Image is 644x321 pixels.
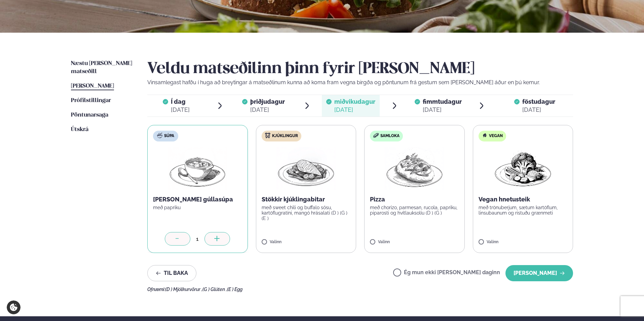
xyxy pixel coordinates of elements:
span: Kjúklingur [272,133,298,139]
span: (G ) Glúten , [202,287,227,292]
button: [PERSON_NAME] [505,265,573,281]
div: [DATE] [334,106,375,114]
a: [PERSON_NAME] [71,82,114,90]
p: með chorizo, parmesan, rucola, papriku, piparosti og hvítlauksolíu (D ) (G ) [370,205,459,216]
span: Vegan [489,133,503,139]
img: sandwich-new-16px.svg [373,133,379,138]
span: Prófílstillingar [71,98,111,103]
a: Útskrá [71,126,88,134]
p: [PERSON_NAME] gúllasúpa [153,195,242,203]
img: Vegan.png [493,147,553,190]
p: með papriku [153,205,242,210]
span: fimmtudagur [423,98,462,105]
span: föstudagur [522,98,555,105]
a: Cookie settings [7,300,21,314]
p: Stökkir kjúklingabitar [262,195,351,203]
p: Vegan hnetusteik [479,195,568,203]
span: Í dag [171,98,190,106]
button: Til baka [147,265,196,281]
div: [DATE] [522,106,555,114]
p: með sweet chili og buffalo sósu, kartöflugratíni, mangó hrásalati (D ) (G ) (E ) [262,205,351,221]
span: Súpa [164,133,174,139]
div: Ofnæmi: [147,287,573,292]
img: Soup.png [168,147,227,190]
a: Næstu [PERSON_NAME] matseðill [71,60,134,76]
span: Næstu [PERSON_NAME] matseðill [71,61,132,74]
div: [DATE] [250,106,285,114]
span: [PERSON_NAME] [71,83,114,89]
p: Vinsamlegast hafðu í huga að breytingar á matseðlinum kunna að koma fram vegna birgða og pöntunum... [147,78,573,87]
div: [DATE] [423,106,462,114]
span: Pöntunarsaga [71,112,108,118]
img: Pizza-Bread.png [385,147,444,190]
img: soup.svg [157,133,162,138]
a: Prófílstillingar [71,97,111,105]
img: chicken.svg [265,133,270,138]
div: [DATE] [171,106,190,114]
a: Pöntunarsaga [71,111,108,119]
span: Samloka [380,133,400,139]
h2: Veldu matseðilinn þinn fyrir [PERSON_NAME] [147,60,573,78]
div: 1 [190,235,204,243]
img: Vegan.svg [482,133,487,138]
span: (E ) Egg [227,287,242,292]
span: miðvikudagur [334,98,375,105]
span: Útskrá [71,127,88,132]
span: (D ) Mjólkurvörur , [165,287,202,292]
img: Chicken-breast.png [276,147,336,190]
span: þriðjudagur [250,98,285,105]
p: með trönuberjum, sætum kartöflum, linsubaunum og ristuðu grænmeti [479,205,568,216]
p: Pizza [370,195,459,203]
